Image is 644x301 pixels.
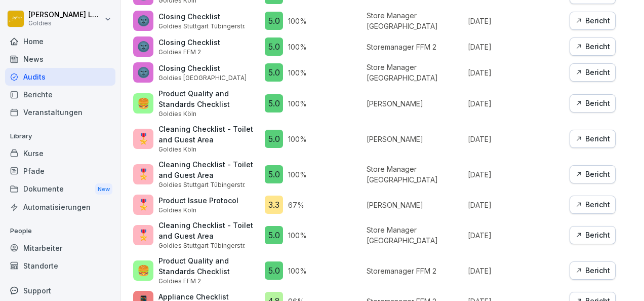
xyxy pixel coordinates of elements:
p: [PERSON_NAME] [367,98,463,109]
button: Bericht [570,63,616,82]
button: Bericht [570,94,616,112]
button: Bericht [570,12,616,30]
p: Closing Checklist [158,11,246,22]
div: Bericht [575,98,610,109]
div: 5.0 [265,130,283,148]
p: [DATE] [468,266,565,276]
p: 100 % [288,42,307,52]
p: Product Quality and Standards Checklist [158,88,260,109]
p: 100 % [288,16,307,26]
p: [DATE] [468,42,565,52]
p: 🍔 [137,96,150,111]
p: Store Manager [GEOGRAPHIC_DATA] [367,10,463,31]
p: 100 % [288,230,307,241]
div: Bericht [575,265,610,276]
p: Cleaning Checklist - Toilet and Guest Area [158,220,260,241]
p: [DATE] [468,98,565,109]
a: Standorte [5,257,115,275]
p: People [5,223,115,239]
p: [PERSON_NAME] Loska [28,11,102,19]
p: Product Quality and Standards Checklist [158,255,260,277]
p: 🎖️ [137,228,150,243]
button: Bericht [570,226,616,244]
p: [DATE] [468,200,565,210]
div: 5.0 [265,37,283,56]
a: DokumenteNew [5,180,115,199]
p: Goldies [28,20,102,27]
p: Storemanager FFM 2 [367,42,463,52]
p: Store Manager [GEOGRAPHIC_DATA] [367,164,463,185]
button: Bericht [570,37,616,56]
p: 100 % [288,266,307,276]
p: [PERSON_NAME] [367,134,463,144]
p: Goldies Stuttgart Tübingerstr. [158,180,260,190]
div: Bericht [575,15,610,26]
a: Automatisierungen [5,198,115,216]
div: Bericht [575,230,610,241]
div: Bericht [575,169,610,180]
button: Bericht [570,261,616,280]
div: Dokumente [5,180,115,199]
div: Bericht [575,41,610,52]
p: [DATE] [468,16,565,26]
p: 🌚 [137,13,150,28]
p: 100 % [288,98,307,109]
p: Store Manager [GEOGRAPHIC_DATA] [367,62,463,83]
a: Berichte [5,86,115,103]
a: Bericht [570,196,616,214]
div: 5.0 [265,226,283,244]
p: 🎖️ [137,167,150,182]
p: 🎖️ [137,197,150,212]
p: 🎖️ [137,131,150,146]
a: Kurse [5,144,115,162]
p: [DATE] [468,230,565,241]
div: New [95,183,112,195]
p: 100 % [288,169,307,180]
p: Goldies FFM 2 [158,48,220,57]
p: Goldies [GEOGRAPHIC_DATA] [158,73,247,83]
p: 100 % [288,134,307,144]
div: Support [5,282,115,299]
div: Bericht [575,67,610,78]
div: Bericht [575,199,610,210]
a: News [5,50,115,68]
p: Library [5,128,115,144]
p: 🌚 [137,39,150,54]
a: Veranstaltungen [5,103,115,121]
p: Goldies Köln [158,145,260,154]
div: 5.0 [265,63,283,82]
button: Bericht [570,130,616,148]
p: Cleaning Checklist - Toilet and Guest Area [158,124,260,145]
p: Goldies Stuttgart Tübingerstr. [158,241,260,250]
p: 🍔 [137,263,150,278]
div: Bericht [575,133,610,144]
a: Audits [5,68,115,86]
div: 3.3 [265,196,283,214]
p: Cleaning Checklist - Toilet and Guest Area [158,159,260,180]
p: Store Manager [GEOGRAPHIC_DATA] [367,224,463,246]
div: 5.0 [265,165,283,183]
a: Mitarbeiter [5,239,115,257]
button: Bericht [570,165,616,183]
p: [DATE] [468,169,565,180]
p: [PERSON_NAME] [367,200,463,210]
div: 5.0 [265,94,283,112]
p: Product Issue Protocol [158,195,238,206]
p: Closing Checklist [158,37,220,48]
p: 🌚 [137,65,150,80]
p: Goldies Köln [158,206,238,215]
p: Goldies Köln [158,109,260,119]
